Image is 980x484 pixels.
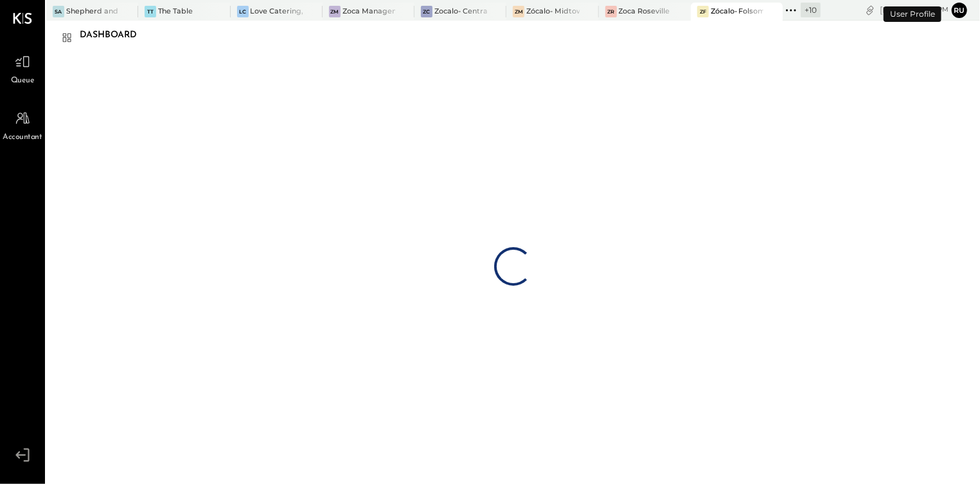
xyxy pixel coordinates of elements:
div: Zócalo- Folsom [711,6,763,17]
span: 6 : 00 [910,4,936,16]
div: Shepherd and [PERSON_NAME] [66,6,119,17]
div: Zócalo- Midtown (Zoca Inc.) [526,6,579,17]
div: + 10 [801,3,821,17]
a: Queue [1,50,44,87]
div: Sa [53,6,64,17]
span: Accountant [3,132,42,144]
div: TT [145,6,156,17]
div: ZF [697,6,709,17]
div: The Table [158,6,193,17]
a: Accountant [1,106,44,144]
div: LC [237,6,249,17]
div: User Profile [884,6,941,22]
div: ZM [513,6,524,17]
div: Zoca Management Services Inc [343,6,395,17]
div: ZC [421,6,432,17]
div: Zoca Roseville Inc. [619,6,672,17]
div: Love Catering, Inc. [251,6,303,17]
div: ZM [329,6,341,17]
div: Zocalo- Central Kitchen (Commissary) [434,6,487,17]
span: pm [938,5,949,14]
div: copy link [864,3,877,17]
div: ZR [605,6,617,17]
div: Dashboard [80,25,150,46]
span: Queue [11,75,35,87]
button: Ru [952,3,967,18]
div: [DATE] [880,4,949,16]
